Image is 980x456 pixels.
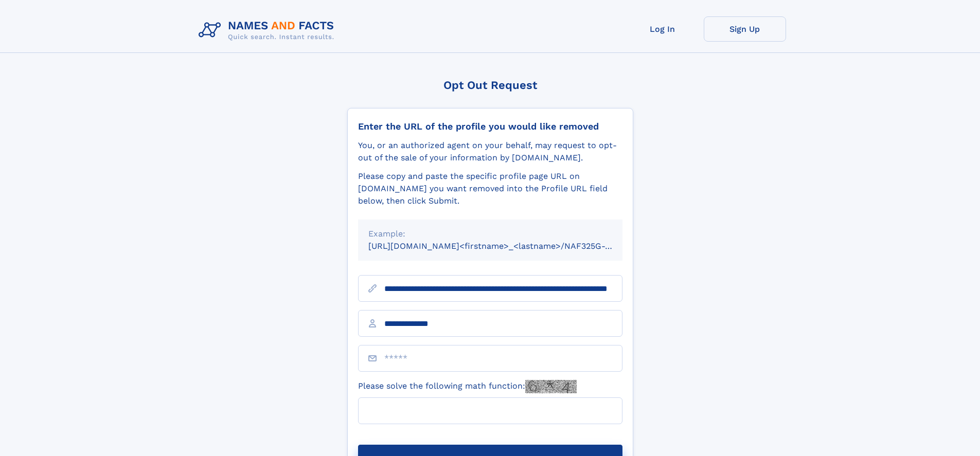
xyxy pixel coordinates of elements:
div: You, or an authorized agent on your behalf, may request to opt-out of the sale of your informatio... [358,139,622,164]
img: Logo Names and Facts [194,16,343,44]
div: Example: [368,228,612,240]
a: Log In [621,16,704,42]
label: Please solve the following math function: [358,380,577,393]
div: Please copy and paste the specific profile page URL on [DOMAIN_NAME] you want removed into the Pr... [358,170,622,207]
div: Opt Out Request [347,79,633,92]
a: Sign Up [704,16,786,42]
small: [URL][DOMAIN_NAME]<firstname>_<lastname>/NAF325G-xxxxxxxx [368,241,642,251]
div: Enter the URL of the profile you would like removed [358,121,622,132]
